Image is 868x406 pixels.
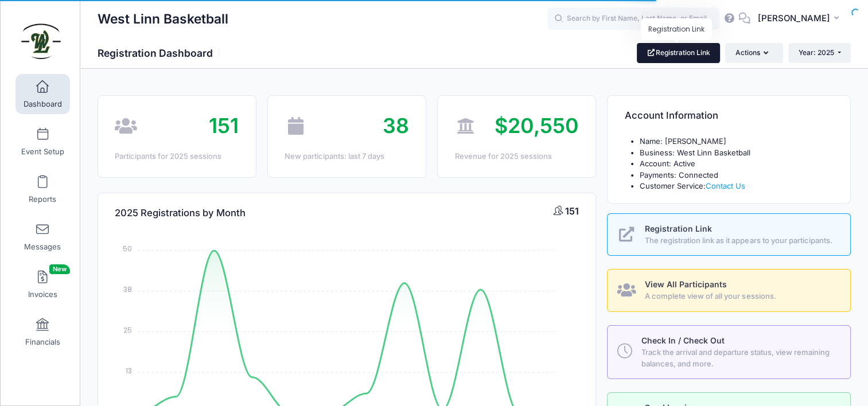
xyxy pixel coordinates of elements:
a: Financials [15,312,70,352]
span: $20,550 [495,113,579,138]
a: Check In / Check Out Track the arrival and departure status, view remaining balances, and more. [607,325,851,379]
span: Financials [25,337,60,347]
li: Account: Active [640,158,834,170]
a: Reports [15,169,70,209]
a: Messages [15,217,70,257]
div: Registration Link [641,18,712,40]
a: Registration Link The registration link as it appears to your participants. [607,213,851,256]
span: Event Setup [21,147,64,157]
span: View All Participants [645,279,727,289]
button: [PERSON_NAME] [750,6,851,32]
h4: Account Information [625,100,718,132]
div: New participants: last 7 days [285,151,408,162]
a: West Linn Basketball [1,12,81,67]
li: Business: West Linn Basketball [640,147,834,159]
input: Search by First Name, Last Name, or Email... [547,7,719,30]
tspan: 38 [124,284,133,294]
a: Registration Link [637,43,720,63]
span: Invoices [28,290,57,299]
span: 151 [209,113,239,138]
a: View All Participants A complete view of all your sessions. [607,269,851,312]
span: Check In / Check Out [641,335,725,345]
tspan: 13 [126,365,133,375]
a: InvoicesNew [15,264,70,304]
h1: Registration Dashboard [98,47,223,59]
a: Event Setup [15,122,70,162]
a: Contact Us [706,181,745,190]
span: The registration link as it appears to your participants. [645,235,837,247]
span: Track the arrival and departure status, view remaining balances, and more. [641,347,837,369]
span: Dashboard [24,99,62,109]
tspan: 50 [123,244,133,253]
li: Name: [PERSON_NAME] [640,136,834,147]
span: Messages [24,242,61,252]
button: Actions [725,43,783,63]
span: 38 [382,113,408,138]
a: Dashboard [15,74,70,114]
li: Customer Service: [640,181,834,192]
h4: 2025 Registrations by Month [115,197,246,229]
span: Registration Link [645,224,712,233]
div: Participants for 2025 sessions [115,151,239,162]
img: West Linn Basketball [20,18,63,61]
h1: West Linn Basketball [98,6,228,32]
span: New [49,264,70,274]
span: A complete view of all your sessions. [645,291,837,302]
button: Year: 2025 [788,43,851,63]
tspan: 25 [124,325,133,335]
span: Reports [29,194,56,204]
span: 151 [565,205,579,217]
li: Payments: Connected [640,170,834,181]
span: [PERSON_NAME] [758,12,830,25]
div: Revenue for 2025 sessions [454,151,578,162]
span: Year: 2025 [799,48,834,57]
